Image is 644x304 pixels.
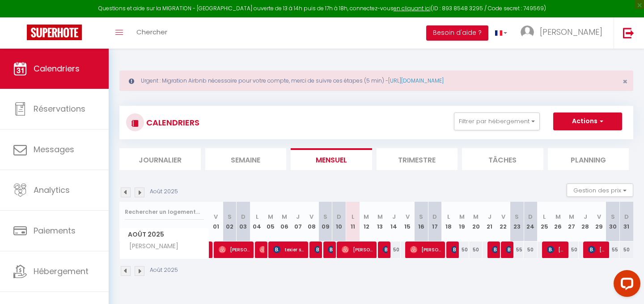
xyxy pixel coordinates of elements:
abbr: J [584,212,587,221]
th: 22 [496,202,510,242]
li: Trimestre [377,148,458,170]
li: Journalier [119,148,201,170]
abbr: L [543,212,546,221]
span: [PERSON_NAME] [314,241,319,258]
a: [URL][DOMAIN_NAME] [388,77,444,84]
button: Gestion des prix [567,183,633,197]
abbr: D [241,212,246,221]
span: Août 2025 [120,228,209,241]
abbr: M [282,212,287,221]
span: Analytics [34,184,70,196]
span: texier segolene [273,241,305,258]
span: Réservations [34,103,85,114]
div: 55 [510,242,524,258]
abbr: V [309,212,314,221]
span: Calendriers [34,63,80,74]
th: 31 [619,202,633,242]
th: 09 [318,202,332,242]
a: en cliquant ici [394,4,431,12]
th: 02 [223,202,237,242]
abbr: J [392,212,396,221]
abbr: M [364,212,369,221]
abbr: V [501,212,505,221]
div: Urgent : Migration Airbnb nécessaire pour votre compte, merci de suivre ces étapes (5 min) - [119,71,633,91]
abbr: S [515,212,519,221]
abbr: M [569,212,574,221]
th: 08 [305,202,319,242]
p: Août 2025 [150,266,178,275]
abbr: M [268,212,273,221]
li: Planning [548,148,629,170]
abbr: D [337,212,341,221]
th: 28 [579,202,593,242]
span: [PERSON_NAME] [259,241,264,258]
th: 20 [469,202,483,242]
iframe: LiveChat chat widget [606,267,644,304]
abbr: S [228,212,232,221]
abbr: S [419,212,423,221]
abbr: V [214,212,218,221]
th: 17 [428,202,442,242]
th: 30 [606,202,620,242]
th: 10 [332,202,346,242]
th: 06 [277,202,291,242]
th: 25 [538,202,551,242]
span: [PERSON_NAME] [540,26,602,37]
th: 27 [565,202,579,242]
span: [PERSON_NAME] [342,241,374,258]
div: 50 [619,242,633,258]
th: 05 [264,202,278,242]
th: 18 [442,202,456,242]
th: 24 [524,202,538,242]
th: 11 [346,202,360,242]
th: 23 [510,202,524,242]
span: [PERSON_NAME] [328,241,332,258]
li: Semaine [205,148,287,170]
abbr: L [447,212,450,221]
img: logout [623,27,634,38]
abbr: V [597,212,601,221]
abbr: D [432,212,437,221]
span: [PERSON_NAME] [492,241,496,258]
button: Filtrer par hébergement [454,112,540,130]
li: Tâches [462,148,543,170]
abbr: L [256,212,258,221]
span: [PERSON_NAME] [383,241,387,258]
div: 50 [565,242,579,258]
abbr: J [296,212,300,221]
th: 15 [401,202,415,242]
th: 16 [414,202,428,242]
th: 07 [291,202,305,242]
button: Besoin d'aide ? [426,25,488,41]
abbr: M [459,212,465,221]
span: [PERSON_NAME] [547,241,565,258]
a: ... [PERSON_NAME] [514,17,614,49]
button: Actions [553,112,622,130]
span: Hébergement [34,266,89,277]
abbr: D [624,212,629,221]
abbr: L [352,212,354,221]
th: 21 [483,202,496,242]
th: 26 [551,202,565,242]
th: 12 [360,202,373,242]
p: Août 2025 [150,187,178,196]
span: [PERSON_NAME] [451,241,456,258]
span: [PERSON_NAME] [506,241,510,258]
span: [PERSON_NAME] [410,241,442,258]
img: ... [521,25,534,39]
abbr: D [528,212,533,221]
img: Super Booking [27,25,82,40]
div: 50 [524,242,538,258]
a: Chercher [130,17,174,49]
abbr: S [323,212,327,221]
span: Paiements [34,225,76,236]
abbr: M [377,212,383,221]
th: 14 [387,202,401,242]
th: 29 [592,202,606,242]
div: 55 [606,242,620,258]
h3: CALENDRIERS [144,112,199,133]
th: 13 [373,202,387,242]
button: Close [623,78,627,86]
span: Messages [34,144,74,155]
